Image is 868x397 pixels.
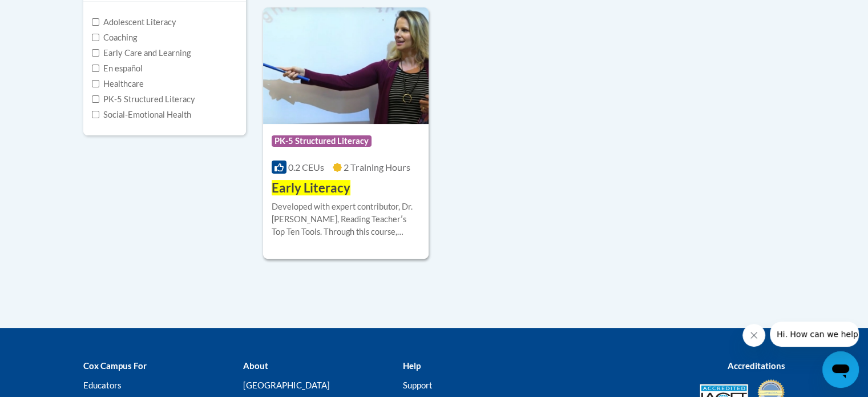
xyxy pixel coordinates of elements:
label: Social-Emotional Health [92,109,191,121]
label: Healthcare [92,78,144,90]
span: 0.2 CEUs [288,162,324,173]
input: Checkbox for Options [92,111,99,118]
b: Accreditations [728,360,785,371]
input: Checkbox for Options [92,49,99,57]
a: Course LogoPK-5 Structured Literacy0.2 CEUs2 Training Hours Early LiteracyDeveloped with expert c... [263,7,429,259]
label: PK-5 Structured Literacy [92,93,195,106]
label: Adolescent Literacy [92,16,176,29]
input: Checkbox for Options [92,80,99,87]
div: Developed with expert contributor, Dr. [PERSON_NAME], Reading Teacherʹs Top Ten Tools. Through th... [272,200,421,238]
span: Early Literacy [272,180,350,195]
label: Early Care and Learning [92,47,191,59]
b: About [243,360,268,371]
iframe: Close message [742,324,765,347]
a: [GEOGRAPHIC_DATA] [243,380,329,390]
label: Coaching [92,31,137,44]
span: PK-5 Structured Literacy [272,135,372,147]
input: Checkbox for Options [92,95,99,103]
iframe: Message from company [770,322,859,347]
iframe: Button to launch messaging window [822,351,859,388]
input: Checkbox for Options [92,18,99,26]
a: Support [402,380,432,390]
label: En español [92,62,143,75]
input: Checkbox for Options [92,65,99,72]
span: Hi. How can we help? [7,8,92,17]
span: 2 Training Hours [344,162,410,173]
img: Course Logo [263,7,429,124]
input: Checkbox for Options [92,34,99,41]
a: Educators [83,380,122,390]
b: Cox Campus For [83,360,147,371]
b: Help [402,360,420,371]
